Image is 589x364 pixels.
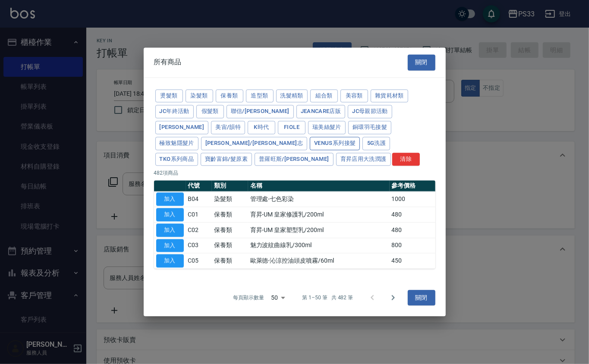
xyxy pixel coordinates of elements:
button: [PERSON_NAME] [155,121,209,134]
td: 480 [390,207,435,223]
button: 美宙/韻特 [211,121,245,134]
button: 加入 [156,223,184,237]
button: 5G洗護 [362,137,390,150]
td: 480 [390,223,435,238]
button: 聯信/[PERSON_NAME] [227,105,294,119]
td: 保養類 [212,238,248,253]
div: 50 [268,286,288,309]
button: 育昇店用大洗潤護 [336,153,391,166]
button: 銅環羽毛接髮 [348,121,391,134]
td: C05 [186,253,212,269]
button: 加入 [156,193,184,206]
button: 造型類 [246,89,274,103]
button: 加入 [156,208,184,221]
th: 名稱 [248,181,390,192]
td: C02 [186,223,212,238]
td: 保養類 [212,253,248,269]
button: TKO系列商品 [155,153,198,166]
button: 普羅旺斯/[PERSON_NAME] [255,153,334,166]
button: JC年終活動 [155,105,194,119]
td: 800 [390,238,435,253]
button: 加入 [156,239,184,252]
td: 魅力波紋曲線乳/300ml [248,238,390,253]
th: 代號 [186,181,212,192]
button: 染髮類 [186,89,213,103]
button: 關閉 [408,290,435,306]
p: 482 項商品 [154,169,435,177]
th: 參考價格 [390,181,435,192]
td: 育昇-UM 皇家塑型乳/200ml [248,223,390,238]
button: 保養類 [216,89,243,103]
button: 組合類 [310,89,338,103]
button: Go to next page [383,288,403,308]
p: 每頁顯示數量 [233,294,264,302]
button: JeanCare店販 [296,105,346,119]
button: 寶齡富錦/髮原素 [201,153,252,166]
button: 加入 [156,254,184,268]
td: 450 [390,253,435,269]
button: 極致魅隱髮片 [155,137,198,150]
button: [PERSON_NAME]/[PERSON_NAME]志 [201,137,307,150]
td: 管理處-七色彩染 [248,191,390,207]
td: 染髮類 [212,191,248,207]
td: 歐萊德-沁涼控油頭皮噴霧/60ml [248,253,390,269]
button: 瑞美絲髮片 [308,121,346,134]
td: 保養類 [212,207,248,223]
button: 美容類 [340,89,368,103]
span: 所有商品 [154,58,182,67]
button: FIOLE [278,121,306,134]
td: 保養類 [212,223,248,238]
button: Venus系列接髮 [310,137,360,150]
button: 清除 [392,153,420,166]
td: 1000 [390,191,435,207]
th: 類別 [212,181,248,192]
td: 育昇-UM 皇家修護乳/200ml [248,207,390,223]
p: 第 1–50 筆 共 482 筆 [302,294,353,302]
button: 燙髮類 [155,89,183,103]
button: 洗髮精類 [276,89,308,103]
td: C01 [186,207,212,223]
td: B04 [186,191,212,207]
button: JC母親節活動 [348,105,392,119]
td: C03 [186,238,212,253]
button: 雜貨耗材類 [371,89,408,103]
button: 關閉 [408,54,435,70]
button: 假髮類 [196,105,224,119]
button: K時代 [248,121,275,134]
